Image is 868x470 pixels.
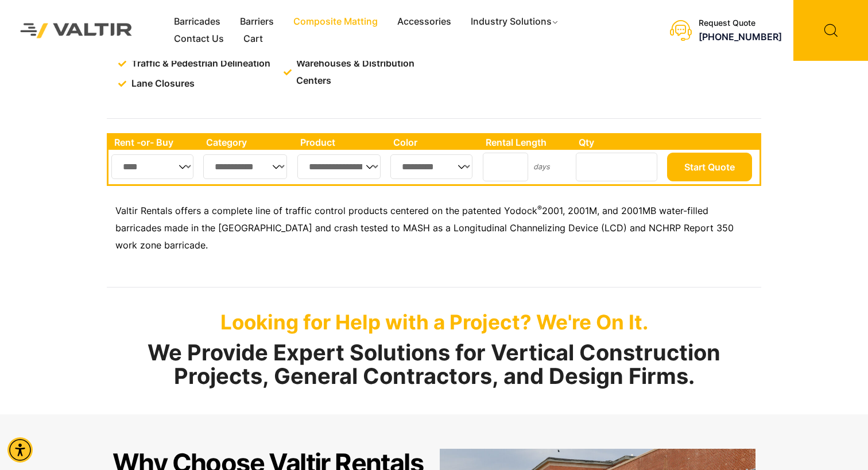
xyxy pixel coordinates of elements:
div: Request Quote [699,18,782,28]
th: Category [200,135,294,150]
a: Cart [234,30,273,48]
p: Looking for Help with a Project? We're On It. [107,310,761,334]
a: Accessories [387,13,461,30]
input: Number [576,153,657,181]
img: Valtir Rentals [9,11,144,50]
a: Industry Solutions [461,13,569,30]
span: Traffic & Pedestrian Delineation [129,55,270,72]
a: call (888) 496-3625 [699,31,782,42]
span: 2001, 2001M, and 2001MB water-filled barricades made in the [GEOGRAPHIC_DATA] and crash tested to... [115,205,734,251]
h2: We Provide Expert Solutions for Vertical Construction Projects, General Contractors, and Design F... [107,341,761,389]
button: Start Quote [667,153,752,181]
a: Contact Us [164,30,234,48]
select: Single select [390,154,472,179]
a: Barriers [230,13,284,30]
th: Rental Length [480,135,573,150]
th: Qty [573,135,664,150]
select: Single select [111,154,193,179]
select: Single select [297,154,381,179]
sup: ® [537,204,542,212]
th: Color [387,135,480,150]
th: Rent -or- Buy [108,135,200,150]
small: days [533,162,550,171]
span: Warehouses & Distribution Centers [293,55,431,90]
span: Lane Closures [129,75,195,92]
input: Number [483,153,528,181]
th: Product [294,135,388,150]
a: Composite Matting [284,13,387,30]
div: Accessibility Menu [7,437,33,463]
span: Valtir Rentals offers a complete line of traffic control products centered on the patented Yodock [115,205,537,216]
a: Barricades [164,13,230,30]
select: Single select [203,154,287,179]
